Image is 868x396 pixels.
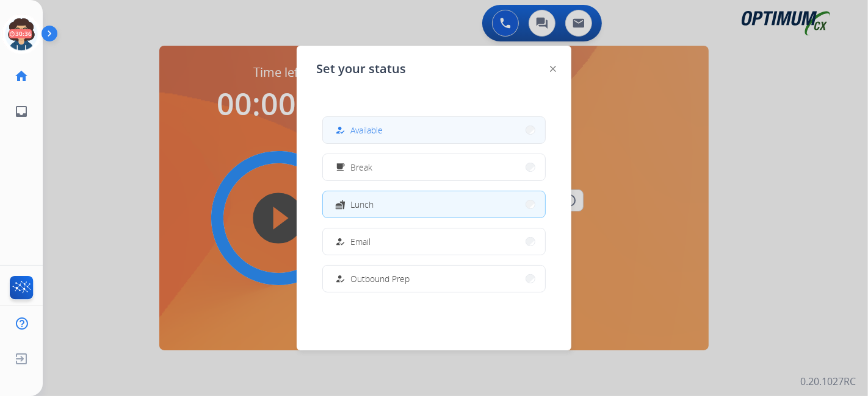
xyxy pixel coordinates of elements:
mat-icon: how_to_reg [335,274,345,284]
button: Available [323,117,545,143]
mat-icon: how_to_reg [335,236,345,247]
mat-icon: inbox [14,104,29,119]
mat-icon: home [14,69,29,83]
mat-icon: fastfood [335,199,345,210]
button: Break [323,154,545,180]
span: Break [350,161,372,174]
mat-icon: free_breakfast [335,162,345,172]
button: Lunch [323,191,545,217]
span: Lunch [350,198,374,211]
span: Available [350,124,383,136]
span: Outbound Prep [350,272,410,285]
button: Outbound Prep [323,266,545,292]
mat-icon: how_to_reg [335,125,345,135]
img: close-button [550,66,556,72]
span: Email [350,235,371,248]
p: 0.20.1027RC [800,374,856,389]
span: Set your status [316,60,406,77]
button: Email [323,228,545,255]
